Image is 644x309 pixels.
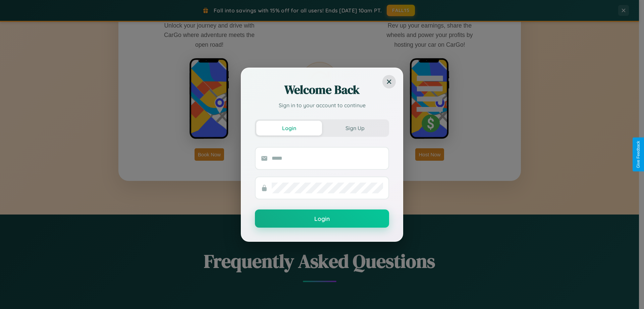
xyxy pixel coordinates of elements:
[255,82,389,98] h2: Welcome Back
[256,121,322,136] button: Login
[636,141,641,168] div: Give Feedback
[322,121,388,136] button: Sign Up
[255,209,389,228] button: Login
[255,101,389,109] p: Sign in to your account to continue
